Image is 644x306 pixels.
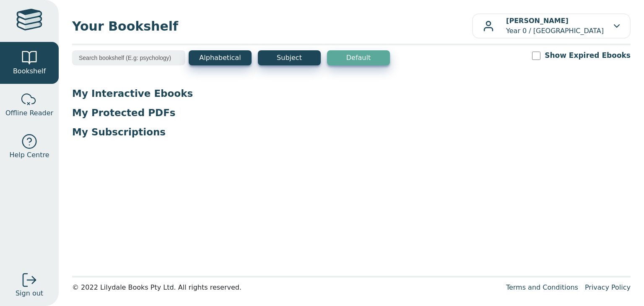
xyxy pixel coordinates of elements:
[258,50,321,65] button: Subject
[72,17,472,36] span: Your Bookshelf
[72,126,631,138] p: My Subscriptions
[16,288,43,298] span: Sign out
[472,13,631,39] button: [PERSON_NAME]Year 0 / [GEOGRAPHIC_DATA]
[72,283,499,293] div: © 2022 Lilydale Books Pty Ltd. All rights reserved.
[72,87,631,100] p: My Interactive Ebooks
[506,16,604,36] p: Year 0 / [GEOGRAPHIC_DATA]
[9,150,49,160] span: Help Centre
[585,283,631,291] a: Privacy Policy
[5,108,53,118] span: Offline Reader
[72,106,631,119] p: My Protected PDFs
[506,17,569,25] b: [PERSON_NAME]
[327,50,390,65] button: Default
[13,66,46,76] span: Bookshelf
[545,50,631,61] label: Show Expired Ebooks
[506,283,578,291] a: Terms and Conditions
[189,50,252,65] button: Alphabetical
[72,50,185,65] input: Search bookshelf (E.g: psychology)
